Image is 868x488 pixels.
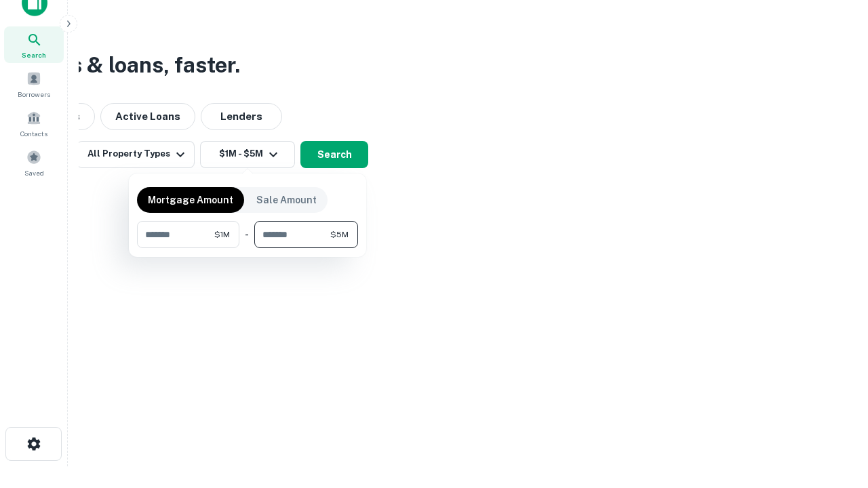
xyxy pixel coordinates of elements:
[148,192,233,207] p: Mortgage Amount
[256,192,317,207] p: Sale Amount
[800,380,868,445] iframe: Chat Widget
[330,228,349,241] span: $5M
[245,221,249,248] div: -
[214,228,230,241] span: $1M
